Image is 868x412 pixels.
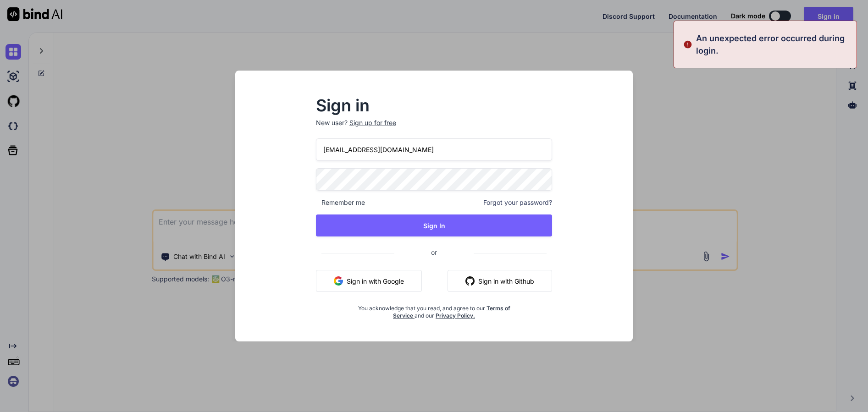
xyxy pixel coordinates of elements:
span: Remember me [316,198,365,207]
div: Sign up for free [349,118,396,127]
button: Sign in with Github [448,270,552,292]
span: Forgot your password? [483,198,552,207]
a: Privacy Policy. [436,312,475,319]
button: Sign in with Google [316,270,422,292]
img: alert [683,32,692,57]
h2: Sign in [316,98,553,113]
span: or [394,241,474,264]
a: Terms of Service [393,305,510,319]
div: You acknowledge that you read, and agree to our and our [355,299,513,319]
p: New user? [316,118,553,138]
img: github [465,276,475,286]
button: Sign In [316,214,553,236]
img: google [334,276,343,286]
p: An unexpected error occurred during login. [696,32,851,57]
input: Login or Email [316,138,553,161]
